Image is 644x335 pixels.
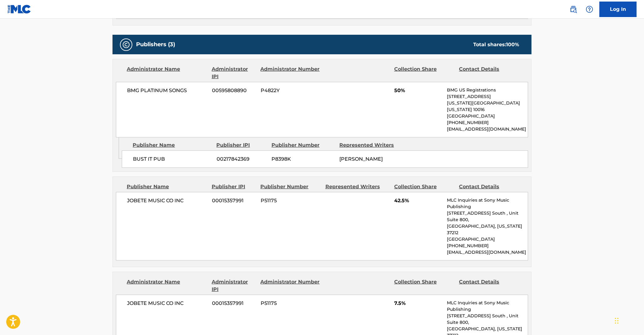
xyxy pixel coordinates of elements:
[212,300,256,307] span: 00015357991
[394,300,442,307] span: 7.5%
[216,141,267,149] div: Publisher IPI
[133,155,212,163] span: BUST IT PUB
[212,197,256,204] span: 00015357991
[447,249,528,256] p: [EMAIL_ADDRESS][DOMAIN_NAME]
[127,197,207,204] span: JOBETE MUSIC CO INC
[586,6,593,13] img: help
[217,155,267,163] span: 00217842369
[394,278,454,293] div: Collection Share
[133,141,212,149] div: Publisher Name
[339,156,383,162] span: [PERSON_NAME]
[447,313,528,326] p: [STREET_ADDRESS] South , Unit Suite 800,
[127,300,207,307] span: JOBETE MUSIC CO INC
[212,87,256,94] span: 00595808890
[271,141,335,149] div: Publisher Number
[583,3,596,16] div: Help
[260,65,320,80] div: Administrator Number
[127,65,207,80] div: Administrator Name
[447,223,528,236] p: [GEOGRAPHIC_DATA], [US_STATE] 37212
[260,183,320,190] div: Publisher Number
[447,93,528,100] p: [STREET_ADDRESS]
[127,183,207,190] div: Publisher Name
[447,126,528,132] p: [EMAIL_ADDRESS][DOMAIN_NAME]
[615,311,619,330] div: Drag
[261,87,321,94] span: P4822Y
[459,183,519,190] div: Contact Details
[325,183,390,190] div: Represented Writers
[447,87,528,93] p: BMG US Registrations
[394,65,454,80] div: Collection Share
[127,278,207,293] div: Administrator Name
[447,197,528,210] p: MLC Inquiries at Sony Music Publishing
[127,87,207,94] span: BMG PLATINUM SONGS
[447,113,528,119] p: [GEOGRAPHIC_DATA]
[506,42,519,47] span: 100 %
[212,65,256,80] div: Administrator IPI
[447,100,528,113] p: [US_STATE][GEOGRAPHIC_DATA][US_STATE] 10016
[136,41,175,48] h5: Publishers (3)
[613,305,644,335] iframe: Chat Widget
[447,300,528,313] p: MLC Inquiries at Sony Music Publishing
[122,41,130,48] img: Publishers
[447,119,528,126] p: [PHONE_NUMBER]
[447,243,528,249] p: [PHONE_NUMBER]
[447,210,528,223] p: [STREET_ADDRESS] South , Unit Suite 800,
[570,6,577,13] img: search
[473,41,519,48] div: Total shares:
[260,278,320,293] div: Administrator Number
[447,236,528,243] p: [GEOGRAPHIC_DATA]
[212,278,256,293] div: Administrator IPI
[261,197,321,204] span: P51175
[459,278,519,293] div: Contact Details
[261,300,321,307] span: P51175
[271,155,335,163] span: P8398K
[212,183,256,190] div: Publisher IPI
[599,2,637,17] a: Log In
[394,87,442,94] span: 50%
[567,3,580,16] a: Public Search
[394,183,454,190] div: Collection Share
[7,5,31,14] img: MLC Logo
[339,141,403,149] div: Represented Writers
[459,65,519,80] div: Contact Details
[394,197,442,204] span: 42.5%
